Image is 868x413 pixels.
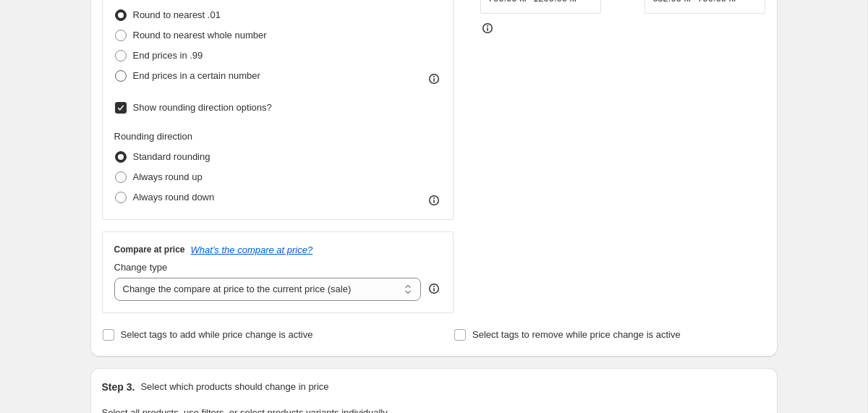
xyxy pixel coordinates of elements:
[133,9,221,20] span: Round to nearest .01
[114,131,192,142] span: Rounding direction
[114,244,185,255] h3: Compare at price
[133,50,203,61] span: End prices in .99
[133,102,272,113] span: Show rounding direction options?
[133,151,210,162] span: Standard rounding
[114,262,168,273] span: Change type
[191,244,313,255] button: What's the compare at price?
[133,171,203,182] span: Always round up
[133,192,215,203] span: Always round down
[472,329,681,340] span: Select tags to remove while price change is active
[133,30,267,41] span: Round to nearest whole number
[121,329,313,340] span: Select tags to add while price change is active
[427,281,441,296] div: help
[133,70,260,81] span: End prices in a certain number
[102,380,135,394] h2: Step 3.
[140,380,328,394] p: Select which products should change in price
